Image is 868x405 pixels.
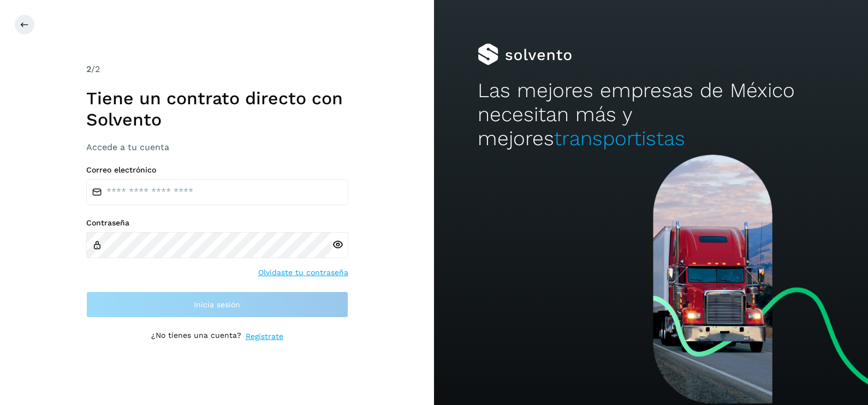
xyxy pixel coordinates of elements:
button: Inicia sesión [86,291,348,318]
a: Regístrate [246,331,283,342]
div: /2 [86,63,348,76]
span: Inicia sesión [194,301,240,308]
h2: Las mejores empresas de México necesitan más y mejores [478,79,825,151]
h3: Accede a tu cuenta [86,142,348,152]
label: Contraseña [86,218,348,228]
a: Olvidaste tu contraseña [258,267,348,278]
h1: Tiene un contrato directo con Solvento [86,88,348,130]
span: transportistas [554,127,685,150]
label: Correo electrónico [86,165,348,175]
p: ¿No tienes una cuenta? [151,331,241,342]
span: 2 [86,64,91,74]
